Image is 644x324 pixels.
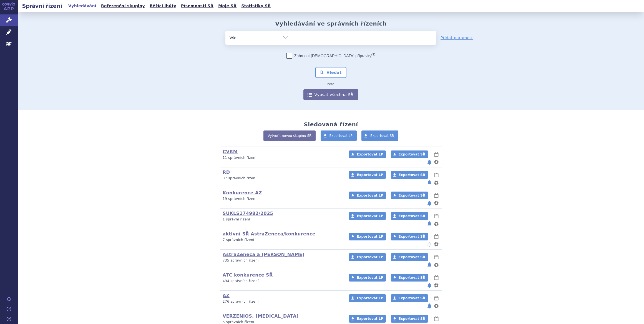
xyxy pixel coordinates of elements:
p: 7 správních řízení [223,238,342,242]
button: lhůty [434,233,439,240]
button: lhůty [434,172,439,178]
a: Vyhledávání [67,2,98,10]
button: lhůty [434,315,439,322]
a: Přidat parametr [441,35,473,41]
a: Exportovat LP [349,253,386,261]
a: Exportovat SŘ [391,253,428,261]
span: Exportovat SŘ [399,214,425,218]
a: Exportovat SŘ [391,274,428,282]
span: Exportovat SŘ [399,296,425,300]
p: 37 správních řízení [223,176,342,181]
span: Exportovat LP [357,214,383,218]
span: Exportovat SŘ [399,194,425,197]
a: Písemnosti SŘ [179,2,215,10]
p: 11 správních řízení [223,155,342,160]
span: Exportovat SŘ [370,134,394,138]
a: Exportovat LP [349,150,386,158]
a: SUKLS174982/2025 [223,211,273,216]
a: AstraZeneca a [PERSON_NAME] [223,252,305,257]
p: 1 správní řízení [223,217,342,222]
span: Exportovat SŘ [399,276,425,280]
button: Hledat [315,67,347,78]
p: 276 správních řízení [223,299,342,304]
span: Exportovat LP [357,296,383,300]
a: Statistiky SŘ [240,2,272,10]
a: CVRM [223,149,238,154]
a: Exportovat LP [349,294,386,302]
p: 494 správních řízení [223,279,342,283]
button: notifikace [427,303,432,309]
button: nastavení [434,241,439,248]
p: 735 správních řízení [223,258,342,263]
a: Běžící lhůty [148,2,178,10]
h2: Správní řízení [18,2,67,10]
a: Exportovat SŘ [391,294,428,302]
a: VERZENIOS, [MEDICAL_DATA] [223,313,299,319]
a: Exportovat LP [349,315,386,323]
a: Exportovat SŘ [391,233,428,240]
button: nastavení [434,303,439,309]
button: notifikace [427,159,432,165]
a: Exportovat LP [349,212,386,220]
span: Exportovat SŘ [399,317,425,321]
a: Exportovat LP [349,171,386,179]
span: Exportovat LP [357,235,383,238]
span: Exportovat SŘ [399,173,425,177]
button: notifikace [427,241,432,248]
span: Exportovat SŘ [399,235,425,238]
a: Exportovat SŘ [361,130,398,141]
span: Exportovat LP [357,276,383,280]
span: Exportovat LP [357,255,383,259]
button: notifikace [427,262,432,268]
h2: Sledovaná řízení [304,121,358,128]
button: lhůty [434,151,439,158]
span: Exportovat LP [329,134,353,138]
button: nastavení [434,220,439,227]
button: notifikace [427,282,432,289]
button: nastavení [434,200,439,207]
a: Vytvořit novou skupinu SŘ [263,130,316,141]
a: Exportovat SŘ [391,315,428,323]
button: nastavení [434,159,439,165]
i: nebo [325,82,337,86]
button: lhůty [434,254,439,260]
span: Exportovat LP [357,317,383,321]
button: nastavení [434,262,439,268]
a: AZ [223,293,230,298]
button: nastavení [434,179,439,186]
p: 19 správních řízení [223,197,342,201]
button: notifikace [427,220,432,227]
button: lhůty [434,274,439,281]
abbr: (?) [371,53,375,56]
button: notifikace [427,200,432,207]
a: Exportovat LP [349,192,386,199]
h2: Vyhledávání ve správních řízeních [275,20,387,27]
a: aktivní SŘ AstraZeneca/konkurence [223,231,315,237]
a: RD [223,170,230,175]
span: Exportovat SŘ [399,152,425,156]
a: Konkurence AZ [223,190,262,195]
span: Exportovat LP [357,173,383,177]
a: Exportovat LP [321,130,357,141]
a: Vypsat všechna SŘ [303,89,358,100]
button: lhůty [434,295,439,302]
a: Exportovat SŘ [391,150,428,158]
span: Exportovat SŘ [399,255,425,259]
a: Exportovat LP [349,233,386,240]
button: lhůty [434,192,439,199]
button: lhůty [434,213,439,219]
span: Exportovat LP [357,194,383,197]
button: nastavení [434,282,439,289]
label: Zahrnout [DEMOGRAPHIC_DATA] přípravky [286,53,375,59]
a: Moje SŘ [217,2,238,10]
button: notifikace [427,179,432,186]
a: Exportovat SŘ [391,212,428,220]
a: Exportovat SŘ [391,171,428,179]
a: Exportovat SŘ [391,192,428,199]
a: Referenční skupiny [99,2,147,10]
a: Exportovat LP [349,274,386,282]
span: Exportovat LP [357,152,383,156]
a: ATC konkurence SŘ [223,272,273,278]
